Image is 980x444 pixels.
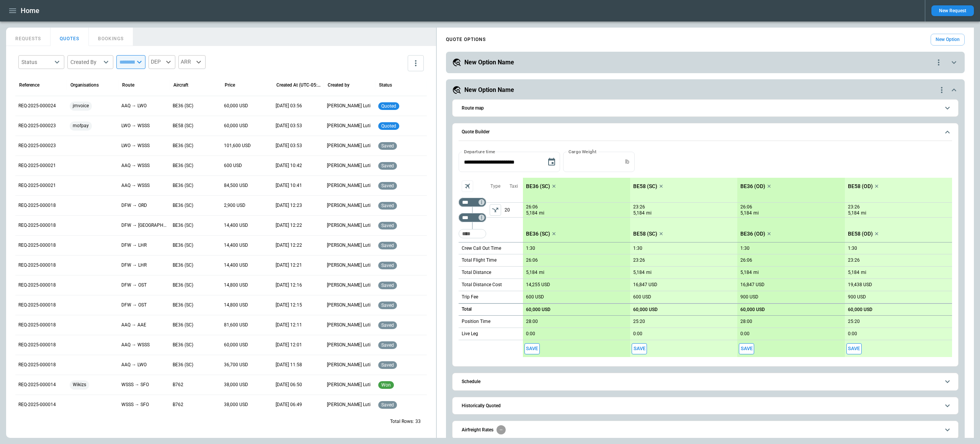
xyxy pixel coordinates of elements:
p: 07/02/2025 12:21 [276,262,302,269]
div: Too short [459,213,486,222]
p: REQ-2025-000018 [18,342,56,348]
h6: Total [462,307,472,312]
p: 101,600 USD [224,143,251,149]
p: 23:26 [633,257,645,263]
p: 600 USD [526,294,544,300]
h1: Home [21,6,39,15]
p: 26:06 [740,257,752,263]
p: Total Distance [462,269,491,276]
p: mi [646,210,652,216]
p: [PERSON_NAME] Luti [327,162,371,169]
button: Save [846,343,862,354]
p: 0:00 [848,331,857,337]
span: saved [380,263,395,268]
p: BE36 (SC) [173,182,193,189]
button: Save [524,343,540,354]
p: mi [539,210,544,216]
span: saved [380,342,395,348]
label: Cargo Weight [568,148,596,155]
p: BE58 (OD) [848,231,873,237]
p: 5,184 [848,270,859,275]
p: [PERSON_NAME] Luti [327,222,371,229]
p: [PERSON_NAME] Luti [327,342,371,348]
p: 14,400 USD [224,262,248,269]
p: REQ-2025-000018 [18,202,56,209]
span: saved [380,303,395,308]
div: ARR [178,55,206,69]
button: Choose date, selected date is Sep 2, 2025 [544,154,559,170]
p: BE36 (SC) [526,231,550,237]
div: Route [122,82,134,88]
p: 5,184 [526,270,537,275]
h6: Quote Builder [462,129,490,134]
div: Status [379,82,392,88]
div: DEP [149,55,175,69]
span: saved [380,362,395,368]
p: 07/02/2025 12:23 [276,202,302,209]
h5: New Option Name [464,86,514,94]
p: DFW → OST [121,282,147,288]
p: 07/02/2025 12:22 [276,222,302,229]
p: 5,184 [633,270,645,275]
label: Departure time [464,148,495,155]
p: BE36 (SC) [173,143,193,149]
p: [PERSON_NAME] Luti [327,401,371,408]
p: 1:30 [740,246,750,251]
p: BE36 (SC) [173,282,193,288]
p: 60,000 USD [740,307,765,313]
p: REQ-2025-000018 [18,222,56,229]
p: REQ-2025-000021 [18,162,56,169]
p: 14,255 USD [526,282,550,288]
p: B762 [173,382,183,388]
p: AAQ → AAE [121,322,146,328]
div: Status [21,58,52,66]
button: BOOKINGS [89,28,133,46]
p: 08/08/2025 03:56 [276,103,302,109]
p: 26:06 [740,204,752,210]
p: 84,500 USD [224,182,248,189]
h6: Schedule [462,379,480,384]
p: 60,000 USD [526,307,550,313]
div: Reference [19,82,39,88]
p: 08/07/2025 10:41 [276,182,302,189]
p: 07/02/2025 12:22 [276,242,302,249]
button: Route map [459,100,952,117]
p: AAQ → WSSS [121,342,150,348]
p: 14,800 USD [224,302,248,308]
p: BE36 (SC) [173,322,193,328]
p: 1:30 [633,246,642,251]
p: 26:06 [526,204,538,210]
p: REQ-2025-000021 [18,182,56,189]
p: 5,184 [740,270,752,275]
p: BE36 (SC) [173,302,193,308]
p: Taxi [510,183,518,190]
p: [PERSON_NAME] Luti [327,123,371,129]
p: REQ-2025-000024 [18,103,56,109]
span: Aircraft selection [462,180,473,192]
p: BE36 (SC) [173,202,193,209]
p: 38,000 USD [224,401,248,408]
span: saved [380,243,395,248]
p: BE36 (SC) [173,342,193,348]
p: LWO → WSSS [121,143,150,149]
p: DFW → OST [121,302,147,308]
p: REQ-2025-000018 [18,302,56,308]
p: 16,847 USD [633,282,657,288]
div: Created by [328,82,350,88]
p: mi [753,269,759,276]
div: scrollable content [523,178,952,357]
p: lb [625,159,629,165]
p: [PERSON_NAME] Luti [327,322,371,328]
span: Save this aircraft quote and copy details to clipboard [739,343,754,354]
p: [PERSON_NAME] Luti [327,262,371,269]
button: New Option [931,34,965,46]
p: 60,000 USD [224,342,248,348]
button: Airfreight Rates [459,421,952,438]
div: Created At (UTC-05:00) [276,82,322,88]
p: 23:26 [848,257,860,263]
div: quote-option-actions [937,85,946,95]
p: REQ-2025-000018 [18,322,56,328]
p: 900 USD [740,294,758,300]
div: Price [225,82,235,88]
p: DFW → ORD [121,202,147,209]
